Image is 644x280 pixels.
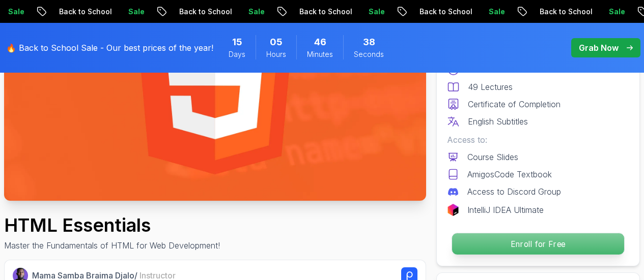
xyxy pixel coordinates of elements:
[384,7,454,17] p: Back to School
[93,7,126,17] p: Sale
[229,49,245,59] span: Days
[4,239,220,252] p: Master the Fundamentals of HTML for Web Development!
[467,151,518,163] p: Course Slides
[307,49,333,59] span: Minutes
[467,185,561,198] p: Access to Discord Group
[264,7,333,17] p: Back to School
[574,7,606,17] p: Sale
[4,215,220,235] h1: HTML Essentials
[6,42,213,54] p: 🔥 Back to School Sale - Our best prices of the year!
[314,35,326,49] span: 46 Minutes
[579,42,619,54] p: Grab Now
[24,7,93,17] p: Back to School
[447,134,629,146] p: Access to:
[467,168,552,180] p: AmigosCode Textbook
[354,49,384,59] span: Seconds
[363,35,375,49] span: 38 Seconds
[468,115,528,128] p: English Subtitles
[144,7,213,17] p: Back to School
[505,7,574,17] p: Back to School
[270,35,283,49] span: 5 Hours
[452,233,625,255] button: Enroll for Free
[213,7,246,17] p: Sale
[266,49,286,59] span: Hours
[447,204,459,216] img: jetbrains logo
[467,204,544,216] p: IntelliJ IDEA Ultimate
[333,7,366,17] p: Sale
[452,233,624,255] p: Enroll for Free
[468,81,513,93] p: 49 Lectures
[468,98,561,110] p: Certificate of Completion
[454,7,486,17] p: Sale
[232,35,242,49] span: 15 Days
